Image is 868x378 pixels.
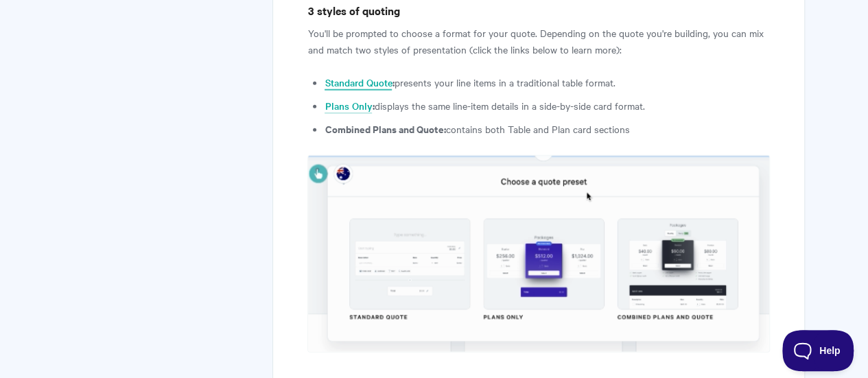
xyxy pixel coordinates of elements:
[372,98,374,113] strong: :
[325,97,769,114] li: displays the same line-item details in a side-by-side card format.
[325,75,392,91] a: Standard Quote
[307,155,769,353] img: file-iUD15ntJkS.png
[307,25,769,58] p: You'll be prompted to choose a format for your quote. Depending on the quote you're building, you...
[325,74,769,91] li: presents your line items in a traditional table format.
[325,99,372,114] a: Plans Only
[392,75,394,89] strong: :
[325,121,769,137] li: contains both Table and Plan card sections
[782,330,854,371] iframe: Toggle Customer Support
[325,121,445,136] strong: Combined Plans and Quote:
[307,2,769,19] h4: 3 styles of quoting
